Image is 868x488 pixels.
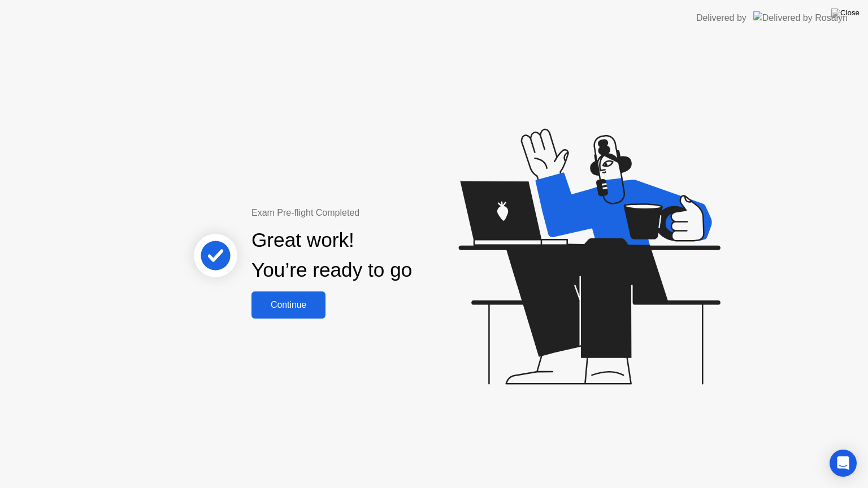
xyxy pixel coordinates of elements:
[696,11,747,25] div: Delivered by
[753,11,848,24] img: Delivered by Rosalyn
[251,206,485,220] div: Exam Pre-flight Completed
[251,225,412,285] div: Great work! You’re ready to go
[251,291,325,319] button: Continue
[831,8,860,18] img: Close
[255,300,322,310] div: Continue
[830,450,857,477] div: Open Intercom Messenger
